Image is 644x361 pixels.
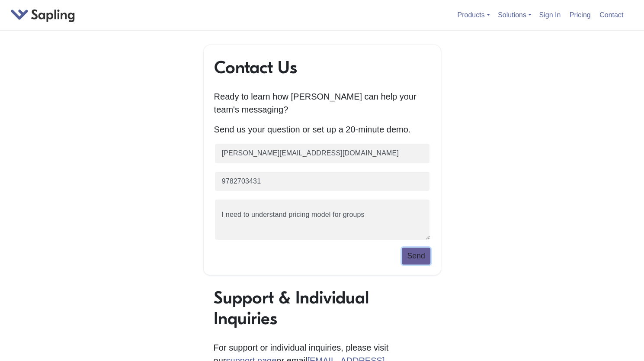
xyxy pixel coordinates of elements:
[214,123,430,136] p: Send us your question or set up a 20-minute demo.
[402,248,430,264] button: Send
[214,171,430,192] input: Phone number (optional)
[214,57,430,78] h1: Contact Us
[566,8,594,22] a: Pricing
[457,11,490,19] a: Products
[498,11,532,19] a: Solutions
[596,8,627,22] a: Contact
[214,143,430,164] input: Business email (required)
[214,287,431,329] h1: Support & Individual Inquiries
[214,90,430,116] p: Ready to learn how [PERSON_NAME] can help your team's messaging?
[535,8,564,22] a: Sign In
